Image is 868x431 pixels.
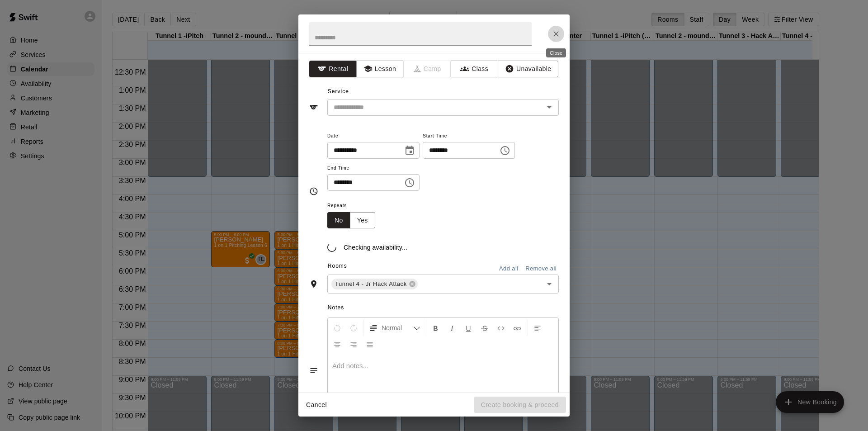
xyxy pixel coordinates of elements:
button: Undo [330,320,345,336]
span: Date [327,130,420,142]
button: Right Align [346,336,361,352]
div: Tunnel 4 - Jr Hack Attack [331,279,418,289]
button: Add all [494,262,523,276]
button: Format Strikethrough [477,320,492,336]
button: Yes [350,212,375,229]
button: Redo [346,320,361,336]
button: Insert Link [509,320,525,336]
span: Rooms [328,263,347,269]
button: Close [548,26,564,42]
svg: Rooms [309,279,318,289]
button: Class [451,61,498,77]
button: Open [543,278,556,290]
div: outlined button group [327,212,375,229]
button: Formatting Options [365,320,424,336]
button: Cancel [302,397,331,413]
span: Camps can only be created in the Services page [404,61,451,77]
span: End Time [327,162,420,175]
button: Unavailable [498,61,558,77]
button: Choose time, selected time is 6:30 PM [496,142,514,160]
button: Open [543,101,556,114]
span: Notes [328,301,559,315]
button: Choose date, selected date is Oct 9, 2025 [401,142,419,160]
button: No [327,212,350,229]
button: Insert Code [493,320,509,336]
span: Tunnel 4 - Jr Hack Attack [331,279,410,289]
svg: Service [309,103,318,112]
button: Justify Align [362,336,377,352]
button: Format Italics [444,320,460,336]
span: Start Time [423,130,515,142]
span: Service [328,88,349,95]
button: Format Underline [461,320,476,336]
button: Remove all [523,262,559,276]
span: Repeats [327,200,382,212]
span: Normal [382,323,413,332]
button: Left Align [530,320,545,336]
button: Choose time, selected time is 7:00 PM [401,174,419,192]
p: Checking availability... [344,243,407,252]
button: Format Bold [428,320,443,336]
button: Center Align [330,336,345,352]
svg: Notes [309,366,318,375]
div: Close [546,48,566,57]
button: Lesson [356,61,404,77]
svg: Timing [309,187,318,196]
button: Rental [309,61,357,77]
